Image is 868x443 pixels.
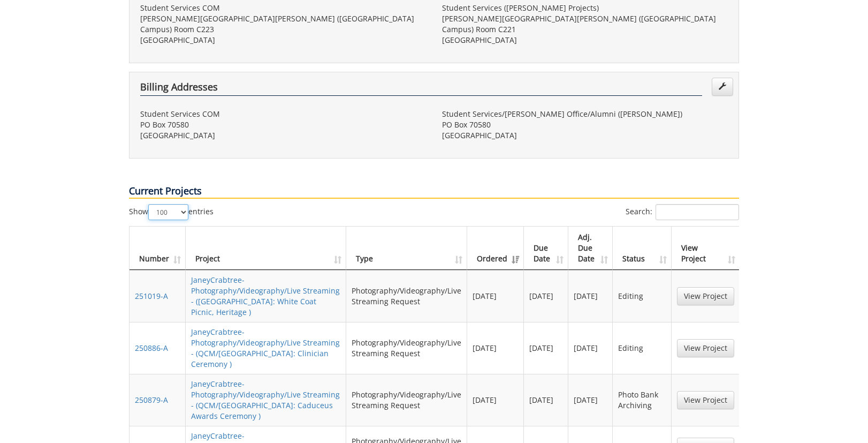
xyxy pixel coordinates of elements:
[191,275,340,317] a: JaneyCrabtree-Photography/Videography/Live Streaming - ([GEOGRAPHIC_DATA]: White Coat Picnic, Her...
[191,327,340,369] a: JaneyCrabtree-Photography/Videography/Live Streaming - (QCM/[GEOGRAPHIC_DATA]: Clinician Ceremony )
[677,391,734,409] a: View Project
[524,270,568,322] td: [DATE]
[129,204,214,220] label: Show entries
[442,13,728,35] p: [PERSON_NAME][GEOGRAPHIC_DATA][PERSON_NAME] ([GEOGRAPHIC_DATA] Campus) Room C221
[524,322,568,374] td: [DATE]
[140,3,426,13] p: Student Services COM
[712,78,733,96] a: Edit Addresses
[442,109,728,119] p: Student Services/[PERSON_NAME] Office/Alumni ([PERSON_NAME])
[672,227,740,270] th: View Project: activate to sort column ascending
[130,227,186,270] th: Number: activate to sort column ascending
[140,119,426,130] p: PO Box 70580
[613,322,672,374] td: Editing
[467,227,524,270] th: Ordered: activate to sort column ascending
[135,343,168,353] a: 250886-A
[140,82,702,96] h4: Billing Addresses
[148,204,188,220] select: Showentries
[613,227,672,270] th: Status: activate to sort column ascending
[568,227,613,270] th: Adj. Due Date: activate to sort column ascending
[626,204,739,220] label: Search:
[524,227,568,270] th: Due Date: activate to sort column ascending
[346,227,467,270] th: Type: activate to sort column ascending
[613,270,672,322] td: Editing
[568,322,613,374] td: [DATE]
[140,35,426,46] p: [GEOGRAPHIC_DATA]
[467,374,524,426] td: [DATE]
[442,35,728,46] p: [GEOGRAPHIC_DATA]
[135,291,168,301] a: 251019-A
[140,130,426,141] p: [GEOGRAPHIC_DATA]
[613,374,672,426] td: Photo Bank Archiving
[135,395,168,405] a: 250879-A
[140,109,426,119] p: Student Services COM
[467,270,524,322] td: [DATE]
[442,119,728,130] p: PO Box 70580
[656,204,739,220] input: Search:
[346,374,467,426] td: Photography/Videography/Live Streaming Request
[346,322,467,374] td: Photography/Videography/Live Streaming Request
[677,287,734,305] a: View Project
[568,270,613,322] td: [DATE]
[186,227,346,270] th: Project: activate to sort column ascending
[467,322,524,374] td: [DATE]
[346,270,467,322] td: Photography/Videography/Live Streaming Request
[524,374,568,426] td: [DATE]
[677,339,734,357] a: View Project
[442,3,728,13] p: Student Services ([PERSON_NAME] Projects)
[191,379,340,421] a: JaneyCrabtree-Photography/Videography/Live Streaming - (QCM/[GEOGRAPHIC_DATA]: Caduceus Awards Ce...
[442,130,728,141] p: [GEOGRAPHIC_DATA]
[568,374,613,426] td: [DATE]
[140,13,426,35] p: [PERSON_NAME][GEOGRAPHIC_DATA][PERSON_NAME] ([GEOGRAPHIC_DATA] Campus) Room C223
[129,184,739,199] p: Current Projects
